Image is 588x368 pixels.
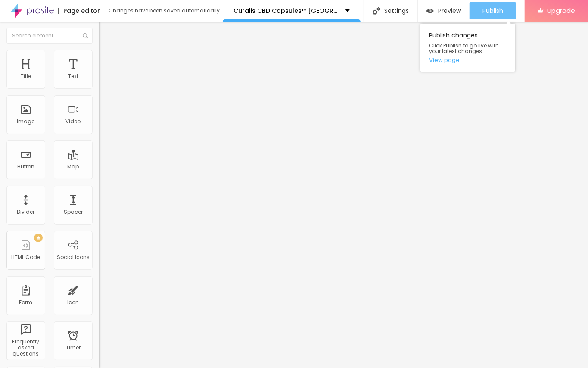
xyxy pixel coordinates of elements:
div: Social Icons [57,254,90,260]
span: Publish [482,7,503,14]
div: Timer [66,345,81,351]
div: Image [17,119,35,125]
div: Title [21,73,31,79]
div: Changes have been saved automatically [109,8,220,13]
div: Text [68,73,78,79]
a: View page [429,57,507,63]
span: Click Publish to go live with your latest changes. [429,43,507,54]
div: HTML Code [12,254,40,260]
div: Divider [17,209,35,215]
div: Map [68,164,79,170]
img: view-1.svg [426,7,434,15]
div: Icon [68,299,79,306]
div: Spacer [64,209,83,215]
span: Upgrade [547,7,575,14]
div: Publish changes [420,24,515,72]
div: Video [66,119,81,125]
div: Form [19,299,33,306]
input: Search element [6,28,93,44]
span: Preview [438,7,461,14]
button: Publish [470,2,516,19]
img: Icone [83,33,88,38]
p: Curalis CBD Capsules™ [GEOGRAPHIC_DATA] Official Website [233,8,339,14]
div: Button [17,164,34,170]
button: Preview [418,2,470,19]
div: Page editor [58,8,100,14]
img: Icone [373,7,380,15]
iframe: Editor [99,22,588,368]
div: Frequently asked questions [9,339,43,357]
